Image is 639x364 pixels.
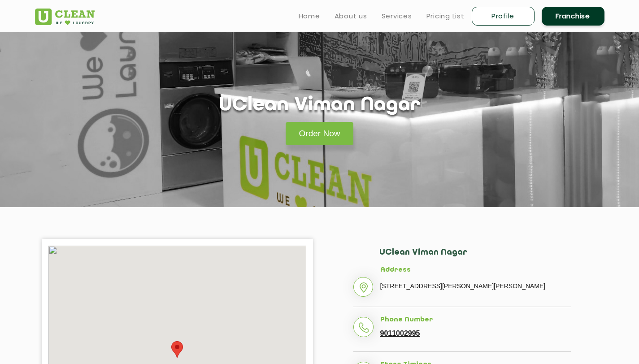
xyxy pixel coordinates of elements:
[219,94,421,117] h1: UClean Viman Nagar
[426,11,465,22] a: Pricing List
[35,9,95,25] img: UClean Laundry and Dry Cleaning
[286,122,354,145] a: Order Now
[380,266,571,274] h5: Address
[299,11,320,22] a: Home
[380,279,571,293] p: [STREET_ADDRESS][PERSON_NAME][PERSON_NAME]
[472,7,535,26] a: Profile
[382,11,412,22] a: Services
[380,316,571,324] h5: Phone Number
[379,248,571,266] h2: UClean Viman Nagar
[380,329,420,338] a: 9011002995
[335,11,367,22] a: About us
[542,7,604,26] a: Franchise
